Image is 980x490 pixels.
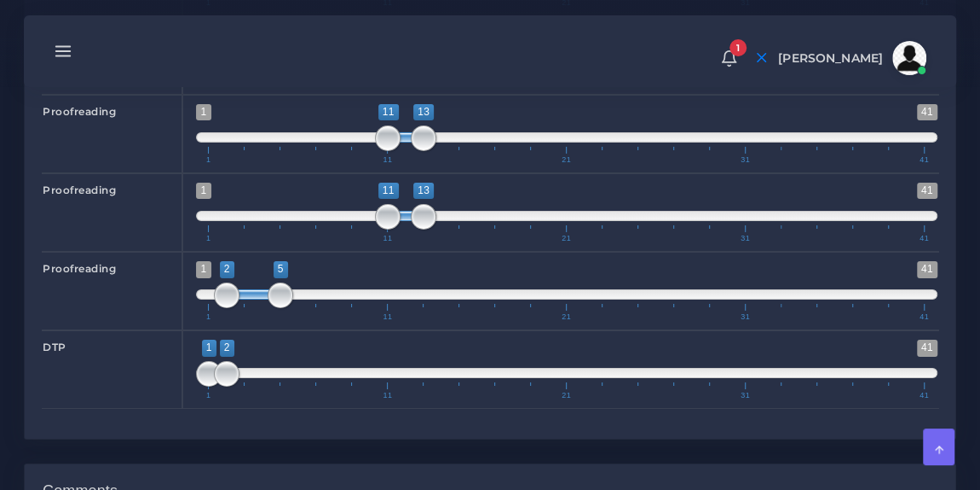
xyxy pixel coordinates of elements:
span: 41 [917,156,931,164]
a: 1 [714,49,744,67]
span: 41 [917,261,937,277]
span: 41 [917,104,937,120]
span: 31 [738,156,752,164]
span: 1 [202,340,216,356]
span: 31 [738,313,752,321]
span: 31 [738,392,752,400]
span: 2 [220,340,234,356]
span: 1 [196,261,210,277]
span: 41 [917,392,931,400]
span: 13 [413,183,434,199]
a: [PERSON_NAME]avatar [770,41,932,75]
span: 21 [559,313,574,321]
strong: Proofreading [43,262,116,275]
span: 1 [729,39,747,56]
span: 11 [380,313,395,321]
span: 11 [380,156,395,164]
span: 13 [413,104,434,120]
strong: Proofreading [43,184,116,196]
span: 1 [204,235,214,242]
span: 1 [204,392,214,400]
span: [PERSON_NAME] [778,52,883,64]
span: 21 [559,392,574,400]
span: 21 [559,156,574,164]
span: 41 [917,183,937,199]
strong: DTP [43,341,66,353]
span: 2 [220,261,234,277]
span: 11 [380,235,395,242]
span: 1 [204,156,214,164]
span: 1 [196,183,210,199]
span: 1 [196,104,210,120]
span: 1 [204,313,214,321]
span: 41 [917,235,931,242]
span: 31 [738,235,752,242]
span: 21 [559,235,574,242]
strong: Proofreading [43,105,116,118]
span: 41 [917,313,931,321]
span: 11 [378,183,399,199]
span: 5 [274,261,288,277]
span: 11 [378,104,399,120]
span: 41 [917,340,937,356]
img: avatar [892,41,926,75]
span: 11 [380,392,395,400]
